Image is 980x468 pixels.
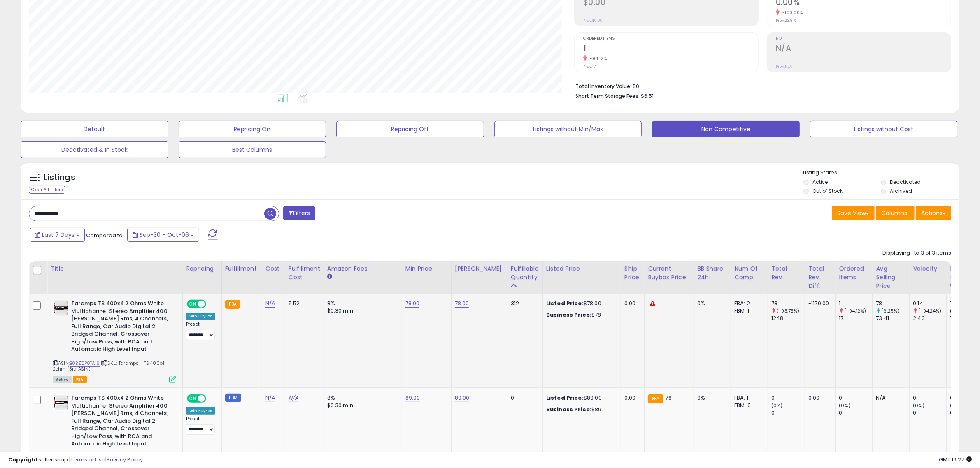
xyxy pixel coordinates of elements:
small: FBA [648,394,663,403]
a: N/A [289,394,298,402]
small: Prev: N/A [776,64,792,69]
b: Short Term Storage Fees: [575,93,640,100]
div: 0.00 [624,300,638,307]
label: Active [812,178,828,185]
div: 0.14 [913,300,946,307]
small: (0%) [913,402,924,409]
div: Repricing [186,264,218,273]
div: -1170.00 [808,300,829,307]
small: FBA [225,300,240,309]
span: ROI [776,37,951,41]
div: Listed Price [546,264,617,273]
div: 0 [771,394,805,402]
div: 0% [697,394,724,402]
button: Listings without Cost [810,121,958,137]
div: Current Buybox Price [648,264,690,282]
button: Default [21,121,168,137]
h5: Listings [44,172,75,183]
div: $89.00 [546,394,615,402]
button: Save View [832,206,875,220]
div: 0 [511,394,536,402]
div: Title [51,264,179,273]
div: Avg Selling Price [876,264,906,290]
a: N/A [265,394,275,402]
div: ASIN: [53,300,176,382]
span: 2025-10-14 19:27 GMT [939,456,972,463]
div: Velocity [913,264,943,273]
small: (0%) [950,308,961,314]
label: Deactivated [890,178,921,185]
b: Listed Price: [546,299,584,307]
span: OFF [205,395,218,402]
span: All listings currently available for purchase on Amazon [53,376,72,383]
span: Ordered Items [583,37,758,41]
a: N/A [265,299,275,308]
label: Out of Stock [812,188,843,195]
div: Preset: [186,416,215,435]
img: 41TC-m2d02L._SL40_.jpg [53,394,69,411]
small: Prev: 17 [583,64,596,69]
small: -100.00% [780,9,803,16]
span: OFF [205,301,218,308]
div: Cost [265,264,282,273]
div: Total Rev. Diff. [808,264,832,290]
div: FBM: 1 [734,307,761,315]
span: Columns [881,209,907,217]
small: Days In Stock. [950,282,955,289]
div: 0% [697,300,724,307]
div: 0 [913,394,946,402]
button: Best Columns [179,141,326,158]
b: Total Inventory Value: [575,83,631,90]
div: [PERSON_NAME] [455,264,504,273]
img: 41TC-m2d02L._SL40_.jpg [53,300,69,316]
div: Ordered Items [839,264,869,282]
a: 78.00 [405,299,420,308]
div: Num of Comp. [734,264,764,282]
button: Columns [876,206,915,220]
div: 0 [839,409,872,417]
span: ON [188,301,198,308]
div: 0.00 [624,394,638,402]
div: seller snap | | [8,456,143,464]
button: Actions [916,206,951,220]
div: 8% [327,394,396,402]
small: FBM [225,394,241,402]
button: Sep-30 - Oct-06 [127,228,199,242]
div: 0 [913,409,946,417]
small: (-94.12%) [844,308,866,314]
span: $6.51 [641,92,654,100]
div: $0.30 min [327,402,396,409]
div: FBA: 1 [734,394,761,402]
button: Repricing On [179,121,326,137]
b: Taramps TS 400x4 2 Ohms White Multichannel Stereo Amplifier 400 [PERSON_NAME] Rms, 4 Channels, Fu... [71,394,171,450]
div: Total Rev. [771,264,801,282]
small: (6.25%) [881,308,899,314]
div: FBM: 0 [734,402,761,409]
div: 78 [876,300,909,307]
div: 1248 [771,315,805,322]
a: Terms of Use [70,456,105,463]
div: Fulfillment [225,264,258,273]
small: -94.12% [587,56,607,62]
small: Amazon Fees. [327,273,332,280]
div: Days In Stock [950,264,980,282]
a: 89.00 [405,394,420,402]
p: Listing States: [803,169,959,177]
div: Clear All Filters [29,186,65,194]
button: Filters [283,206,315,220]
b: Business Price: [546,405,591,413]
b: Listed Price: [546,394,584,402]
div: 73.41 [876,315,909,322]
h2: N/A [776,44,951,55]
button: Last 7 Days [30,228,85,242]
span: | SKU: Taramps - TS 400x4 2ohm (3rd ASIN) [53,360,164,372]
button: Deactivated & In Stock [21,141,168,158]
div: $89 [546,406,615,413]
div: 312 [511,300,536,307]
a: B0BZQP81W6 [70,360,100,367]
div: $78 [546,311,615,319]
div: Displaying 1 to 3 of 3 items [882,249,951,257]
span: FBA [73,376,87,383]
div: Win BuyBox [186,407,215,415]
div: FBA: 2 [734,300,761,307]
